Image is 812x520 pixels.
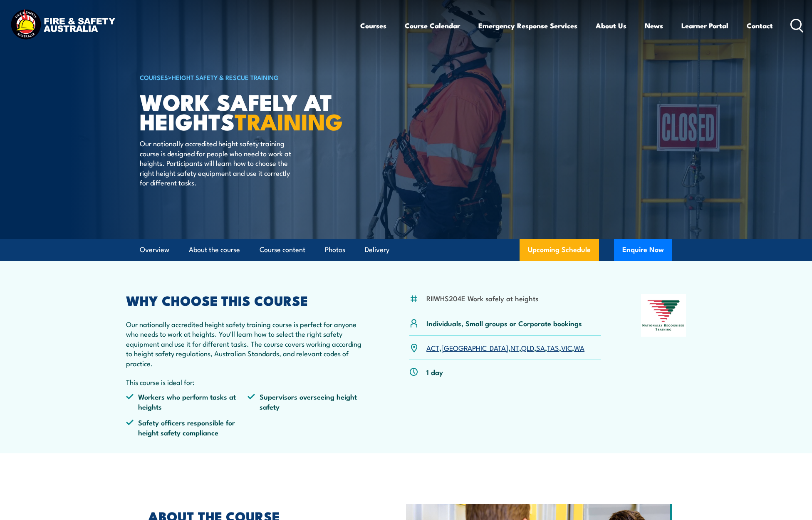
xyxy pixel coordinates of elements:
[365,239,389,261] a: Delivery
[426,343,584,352] p: , , , , , , ,
[140,72,345,82] h6: >
[126,377,369,387] p: This course is ideal for:
[248,392,369,411] li: Supervisors overseeing height safety
[426,318,582,328] p: Individuals, Small groups or Corporate bookings
[172,72,279,82] a: Height Safety & Rescue Training
[520,239,599,261] a: Upcoming Schedule
[441,342,508,352] a: [GEOGRAPHIC_DATA]
[645,15,663,37] a: News
[596,15,626,37] a: About Us
[325,239,345,261] a: Photos
[614,239,672,261] button: Enquire Now
[405,15,460,37] a: Course Calendar
[521,342,534,352] a: QLD
[126,392,248,411] li: Workers who perform tasks at heights
[235,103,343,138] strong: TRAINING
[547,342,559,352] a: TAS
[426,367,443,377] p: 1 day
[641,294,686,337] img: Nationally Recognised Training logo.
[681,15,728,37] a: Learner Portal
[260,239,305,261] a: Course content
[426,342,439,352] a: ACT
[426,293,538,303] li: RIIWHS204E Work safely at heights
[140,72,168,82] a: COURSES
[140,138,292,187] p: Our nationally accredited height safety training course is designed for people who need to work a...
[536,342,545,352] a: SA
[561,342,572,352] a: VIC
[478,15,577,37] a: Emergency Response Services
[126,417,248,437] li: Safety officers responsible for height safety compliance
[360,15,386,37] a: Courses
[574,342,584,352] a: WA
[189,239,240,261] a: About the course
[747,15,773,37] a: Contact
[140,92,345,130] h1: Work Safely at Heights
[140,239,169,261] a: Overview
[126,319,369,368] p: Our nationally accredited height safety training course is perfect for anyone who needs to work a...
[126,294,369,306] h2: WHY CHOOSE THIS COURSE
[510,342,519,352] a: NT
